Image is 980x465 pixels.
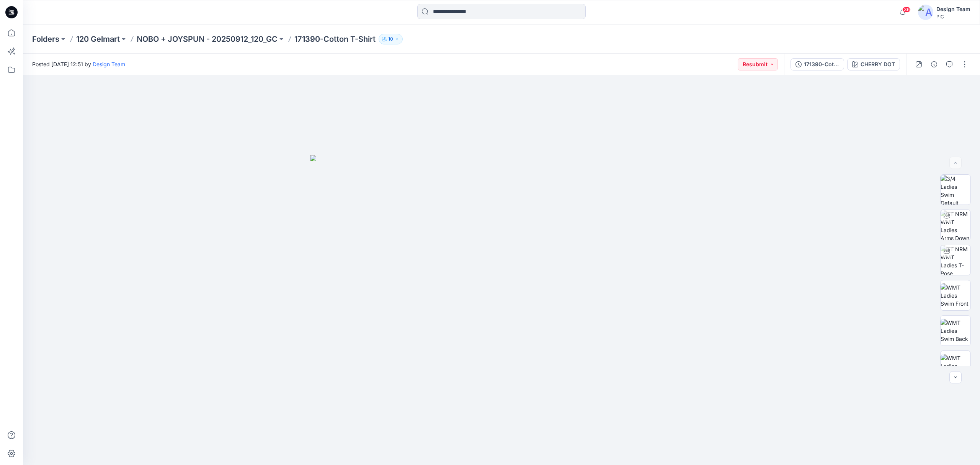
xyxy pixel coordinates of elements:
img: WMT Ladies Swim Front [941,283,970,308]
a: 120 Gelmart [76,34,120,44]
div: CHERRY DOT [861,60,895,69]
img: TT NRM WMT Ladies T-Pose [941,245,970,275]
div: PIC [936,14,970,20]
img: eyJhbGciOiJIUzI1NiIsImtpZCI6IjAiLCJzbHQiOiJzZXMiLCJ0eXAiOiJKV1QifQ.eyJkYXRhIjp7InR5cGUiOiJzdG9yYW... [310,155,693,465]
button: Details [928,58,940,70]
img: 3/4 Ladies Swim Default [941,175,970,205]
img: WMT Ladies Swim Back [941,319,970,343]
img: TT NRM WMT Ladies Arms Down [941,210,970,240]
img: avatar [918,5,933,20]
button: CHERRY DOT [847,58,900,70]
div: 171390-Cotton T-Shirt [804,60,839,69]
p: 171390-Cotton T-Shirt [294,34,376,44]
img: WMT Ladies Swim Left [941,354,970,378]
a: NOBO + JOYSPUN - 20250912_120_GC [137,34,278,44]
a: Design Team [93,61,125,67]
span: 36 [902,7,911,13]
div: Design Team [936,5,970,14]
button: 171390-Cotton T-Shirt [791,58,844,70]
span: Posted [DATE] 12:51 by [32,60,125,68]
a: Folders [32,34,59,44]
button: 10 [379,34,403,44]
p: 10 [388,35,393,43]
